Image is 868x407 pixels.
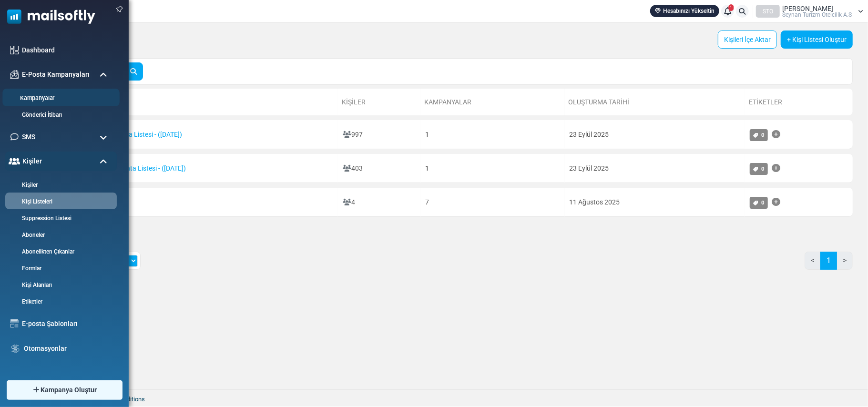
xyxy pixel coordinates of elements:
[820,252,837,270] a: 1
[5,264,114,273] a: Formlar
[31,389,868,407] footer: 2025
[22,45,112,55] a: Dashboard
[5,231,114,239] a: Aboneler
[10,70,19,79] img: campaigns-icon.png
[5,297,114,306] a: Etiketler
[338,120,420,149] td: 997
[782,5,833,12] span: [PERSON_NAME]
[5,281,114,289] a: Kişi Alanları
[421,120,565,149] td: 1
[761,165,765,172] span: 0
[5,247,114,256] a: Abonelikten Çıkanlar
[22,319,112,329] a: E-posta Şablonları
[782,12,852,18] span: Seynan Turi̇zm Otelci̇li̇k A.S
[650,5,719,17] a: Hesabınızı Yükseltin
[569,98,630,106] a: Oluşturma Tarihi
[22,70,90,80] span: E-Posta Kampanyaları
[5,111,114,119] a: Gönderici İtibarı
[761,132,765,138] span: 0
[421,188,565,217] td: 7
[421,154,565,183] td: 1
[10,343,20,354] img: workflow.svg
[729,4,734,11] span: 1
[338,154,420,183] td: 403
[425,98,472,106] a: Kampanyalar
[22,132,35,142] span: SMS
[9,158,20,164] img: contacts-icon-active.svg
[772,193,780,212] a: Etiket Ekle
[805,252,853,277] nav: Page
[22,368,112,378] a: Sayfalar
[772,125,780,144] a: Etiket Ekle
[718,31,777,49] a: Kişileri İçe Aktar
[105,164,186,172] a: Acenta Listesi - ([DATE])
[565,188,745,217] td: 11 Ağustos 2025
[10,46,19,54] img: dashboard-icon.svg
[2,94,117,103] a: Kampanyalar
[756,5,780,18] div: STO
[781,31,853,49] a: + Kişi Listesi Oluştur
[5,214,114,223] a: Suppression Listesi
[338,188,420,217] td: 4
[5,197,114,206] a: Kişi Listeleri
[750,197,768,209] a: 0
[24,344,112,354] a: Otomasyonlar
[721,5,734,18] a: 1
[756,5,863,18] a: STO [PERSON_NAME] Seynan Turi̇zm Otelci̇li̇k A.S
[761,199,765,206] span: 0
[105,131,182,138] a: Firma Listesi - ([DATE])
[10,132,19,141] img: sms-icon.png
[5,181,114,189] a: Kişiler
[10,319,19,328] img: email-templates-icon.svg
[772,159,780,178] a: Etiket Ekle
[22,156,42,166] span: Kişiler
[41,385,97,395] span: Kampanya Oluştur
[750,129,768,141] a: 0
[750,163,768,175] a: 0
[565,120,745,149] td: 23 Eylül 2025
[565,154,745,183] td: 23 Eylül 2025
[342,98,366,106] a: Kişiler
[749,98,782,106] a: Etiketler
